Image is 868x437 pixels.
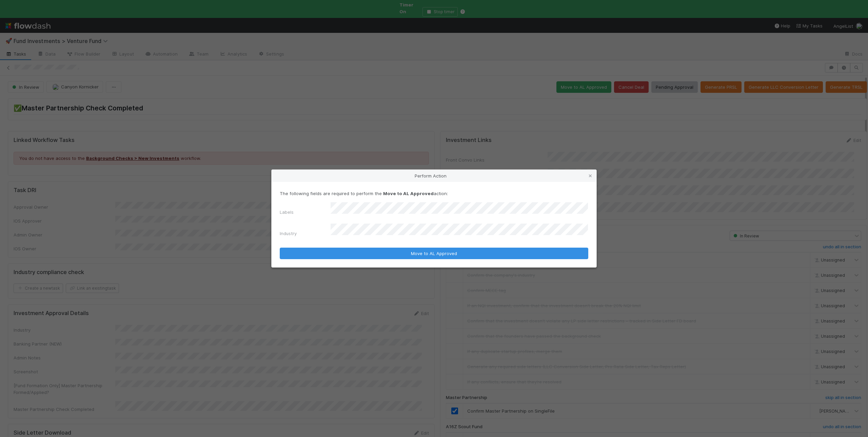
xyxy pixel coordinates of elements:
strong: Move to AL Approved [383,191,434,196]
div: Perform Action [272,170,596,182]
label: Industry [280,230,297,237]
label: Labels [280,209,294,215]
button: Move to AL Approved [280,248,588,259]
p: The following fields are required to perform the action: [280,190,588,197]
